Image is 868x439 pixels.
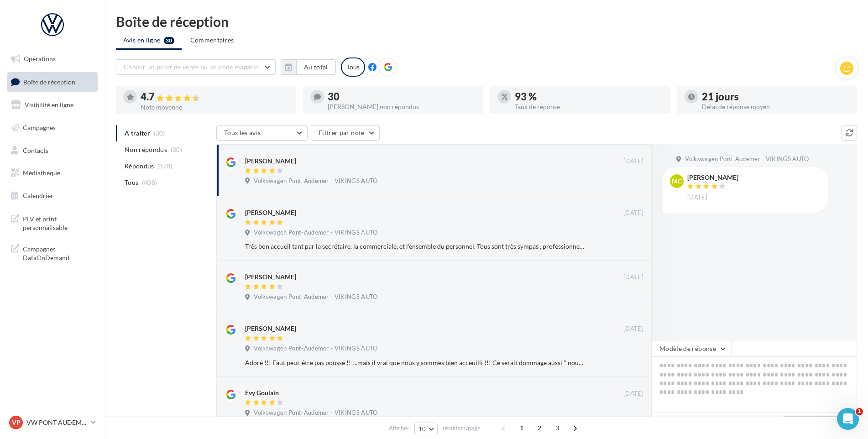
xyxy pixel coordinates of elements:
span: [DATE] [623,273,643,282]
span: Campagnes [23,124,56,131]
span: Volkswagen Pont-Audemer - VIKINGS AUTO [254,229,377,237]
span: Volkswagen Pont-Audemer - VIKINGS AUTO [254,293,377,301]
span: VP [12,418,21,427]
a: Campagnes DataOnDemand [5,239,99,266]
span: 10 [418,425,426,433]
span: Volkswagen Pont-Audemer - VIKINGS AUTO [254,409,377,417]
span: PLV et print personnalisable [23,213,94,232]
button: Au total [296,59,336,75]
button: 10 [414,423,438,435]
div: Note moyenne [141,104,288,110]
span: Boîte de réception [23,78,75,85]
span: Tous [125,178,138,187]
div: [PERSON_NAME] non répondus [328,104,476,110]
div: [PERSON_NAME] [245,208,296,217]
span: Choisir un point de vente ou un code magasin [124,63,259,71]
span: [DATE] [623,390,643,398]
div: 93 % [515,92,663,102]
div: Adoré !!! Faut peut-être pas poussé !!!...mais il vrai que nous y sommes bien acceuilli !!! Ce se... [245,358,584,367]
a: PLV et print personnalisable [5,209,99,236]
a: Calendrier [5,186,99,205]
a: Campagnes [5,118,99,137]
span: Volkswagen Pont-Audemer - VIKINGS AUTO [254,177,377,185]
span: (378) [157,162,173,170]
div: Très bon accueil tant par la secrétaire, la commerciale, et l'ensemble du personnel. Tous sont tr... [245,242,584,251]
span: Visibilité en ligne [25,101,73,109]
span: (30) [171,146,182,153]
a: Médiathèque [5,163,99,183]
span: Contacts [23,146,48,154]
a: VP VW PONT AUDEMER [7,414,98,431]
button: Choisir un point de vente ou un code magasin [116,59,276,75]
p: VW PONT AUDEMER [26,418,87,427]
span: 1 [856,408,863,415]
div: 30 [328,92,476,102]
div: [PERSON_NAME] [245,272,296,282]
span: Calendrier [23,192,53,199]
span: Tous les avis [224,129,261,136]
span: Opérations [24,55,56,63]
span: Non répondus [125,145,167,154]
button: Au total [281,59,336,75]
div: Délai de réponse moyen [702,104,850,110]
span: résultats/page [443,424,481,433]
iframe: Intercom live chat [837,408,859,430]
div: Evy Goulain [245,388,279,397]
span: Volkswagen Pont-Audemer - VIKINGS AUTO [254,345,377,353]
button: Filtrer par note [311,125,380,141]
div: 21 jours [702,92,850,102]
div: Tous [341,57,365,77]
span: 3 [550,421,565,435]
span: [DATE] [623,325,643,333]
button: Modèle de réponse [652,341,731,356]
div: 4.7 [141,92,288,102]
span: Campagnes DataOnDemand [23,243,94,262]
span: [DATE] [623,209,643,217]
span: Afficher [389,424,409,433]
a: Boîte de réception [5,72,99,92]
span: Répondus [125,162,154,171]
div: [PERSON_NAME] [687,174,738,181]
span: Volkswagen Pont-Audemer - VIKINGS AUTO [685,155,809,163]
span: [DATE] [687,193,707,202]
button: Tous les avis [216,125,308,141]
div: [PERSON_NAME] [245,324,296,333]
div: Boîte de réception [116,15,857,28]
div: Taux de réponse [515,104,663,110]
span: 1 [514,421,529,435]
span: [DATE] [623,157,643,166]
span: Médiathèque [23,169,60,177]
span: (408) [142,179,157,186]
span: Commentaires [190,36,234,44]
span: MC [672,177,682,186]
a: Opérations [5,49,99,68]
a: Visibilité en ligne [5,95,99,115]
a: Contacts [5,141,99,160]
div: [PERSON_NAME] [245,157,296,166]
span: 2 [532,421,547,435]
